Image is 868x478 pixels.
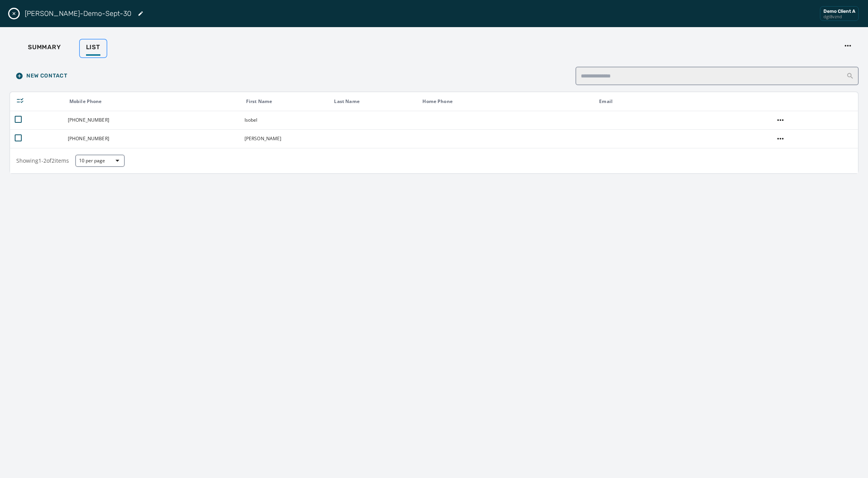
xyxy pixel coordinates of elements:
[823,14,855,19] div: dgt8vznd
[240,111,328,129] td: Isobel
[69,98,239,105] div: Mobile Phone
[422,98,592,105] div: Home Phone
[599,98,769,105] div: Email
[823,8,855,14] div: Demo Client A
[63,111,240,129] td: [PHONE_NUMBER]
[240,129,328,148] td: [PERSON_NAME]
[334,98,416,105] div: Last Name
[63,129,240,148] td: [PHONE_NUMBER]
[246,98,328,105] div: First Name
